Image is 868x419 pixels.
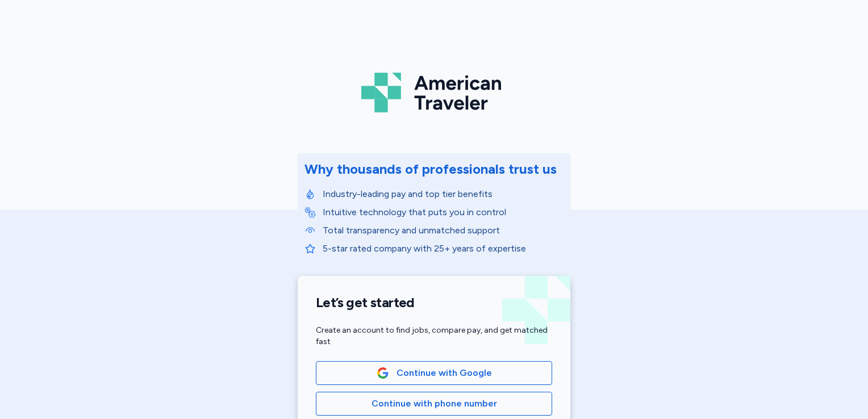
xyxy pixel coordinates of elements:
img: Logo [361,68,507,117]
img: Google Logo [377,367,389,379]
button: Continue with phone number [316,392,552,416]
span: Continue with phone number [372,397,497,410]
div: Why thousands of professionals trust us [304,160,557,178]
button: Google LogoContinue with Google [316,361,552,385]
div: Create an account to find jobs, compare pay, and get matched fast [316,325,552,347]
p: 5-star rated company with 25+ years of expertise [323,242,564,255]
p: Total transparency and unmatched support [323,224,564,237]
span: Continue with Google [397,366,492,380]
p: Intuitive technology that puts you in control [323,206,564,219]
p: Industry-leading pay and top tier benefits [323,187,564,201]
h1: Let’s get started [316,294,552,311]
